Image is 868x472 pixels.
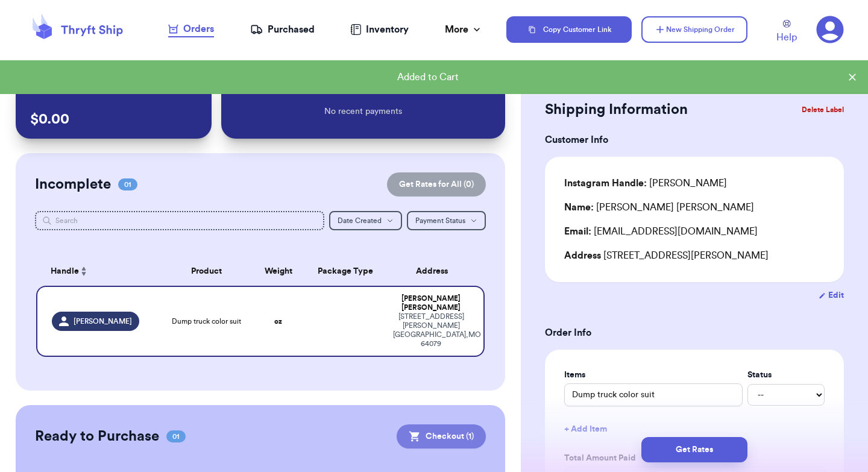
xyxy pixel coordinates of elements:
span: Date Created [338,217,382,224]
a: Orders [168,22,214,37]
button: Get Rates [641,437,747,462]
div: [PERSON_NAME] [PERSON_NAME] [564,200,754,215]
button: Sort ascending [79,264,89,278]
h2: Incomplete [35,175,111,194]
button: Copy Customer Link [506,16,632,43]
span: 01 [166,430,186,442]
div: [STREET_ADDRESS][PERSON_NAME] [564,248,825,263]
p: $ 0.00 [30,110,197,129]
button: New Shipping Order [641,16,747,43]
button: Delete Label [797,96,849,123]
div: [STREET_ADDRESS][PERSON_NAME] [GEOGRAPHIC_DATA] , MO 64079 [393,312,469,348]
button: Date Created [329,211,402,230]
label: Status [747,369,825,381]
span: Instagram Handle: [564,178,647,188]
span: Name: [564,203,594,212]
button: + Add Item [559,416,829,442]
h3: Customer Info [545,133,844,147]
span: [PERSON_NAME] [74,316,132,326]
span: Payment Status [415,217,465,224]
input: Search [35,211,324,230]
th: Product [162,257,251,286]
div: [EMAIL_ADDRESS][DOMAIN_NAME] [564,224,825,239]
h2: Shipping Information [545,100,688,119]
div: More [445,22,483,37]
th: Package Type [305,257,386,286]
span: Handle [51,265,79,278]
span: Dump truck color suit [172,316,241,326]
label: Items [564,369,743,381]
h2: Ready to Purchase [35,427,159,446]
a: Help [776,20,797,45]
div: Orders [168,22,214,36]
div: Added to Cart [10,70,846,84]
p: No recent payments [324,105,402,118]
span: 01 [118,178,137,190]
span: Help [776,30,797,45]
strong: oz [274,318,282,325]
h3: Order Info [545,326,844,340]
button: Checkout (1) [397,424,486,448]
th: Address [386,257,485,286]
button: Get Rates for All (0) [387,172,486,197]
span: Email: [564,227,591,236]
span: Address [564,251,601,260]
button: Payment Status [407,211,486,230]
div: [PERSON_NAME] [564,176,727,190]
th: Weight [251,257,305,286]
div: [PERSON_NAME] [PERSON_NAME] [393,294,469,312]
button: Edit [819,289,844,301]
a: Inventory [350,22,409,37]
a: Purchased [250,22,315,37]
